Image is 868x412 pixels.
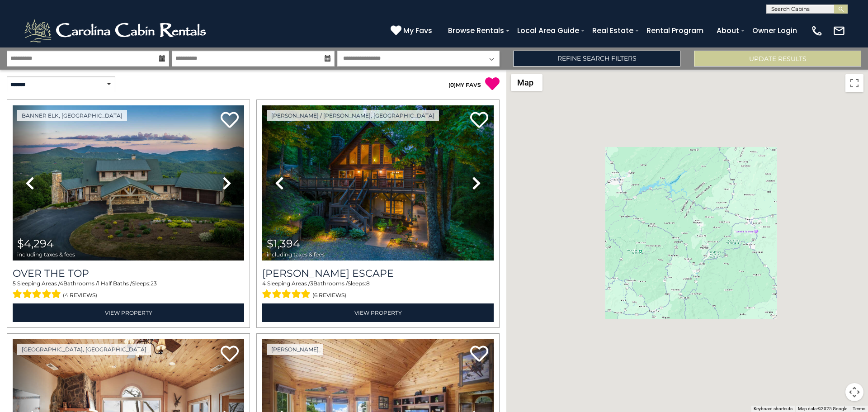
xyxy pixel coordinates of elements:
a: View Property [262,303,494,322]
span: 4 [262,280,266,287]
a: Owner Login [748,23,802,38]
span: (4 reviews) [63,289,97,301]
a: Banner Elk, [GEOGRAPHIC_DATA] [17,110,127,121]
a: (0)MY FAVS [448,81,481,88]
button: Map camera controls [845,383,863,401]
a: About [712,23,744,38]
button: Keyboard shortcuts [754,406,793,412]
img: Google [509,400,538,412]
a: Add to favorites [221,111,239,130]
span: Map [517,78,533,87]
a: My Favs [391,25,434,37]
button: Toggle fullscreen view [845,74,863,92]
a: Open this area in Google Maps (opens a new window) [509,400,538,412]
a: Add to favorites [470,111,488,130]
div: Sleeping Areas / Bathrooms / Sleeps: [13,279,244,301]
a: Terms [853,406,865,411]
span: $4,294 [17,237,54,250]
a: Browse Rentals [443,23,509,38]
span: including taxes & fees [267,251,325,257]
a: Over The Top [13,267,244,279]
a: Add to favorites [470,345,488,364]
button: Update Results [694,51,861,66]
span: 5 [13,280,16,287]
a: View Property [13,303,244,322]
img: mail-regular-white.png [833,24,845,37]
span: My Favs [403,25,432,36]
span: $1,394 [267,237,300,250]
a: [PERSON_NAME] / [PERSON_NAME], [GEOGRAPHIC_DATA] [267,110,439,121]
img: thumbnail_168627805.jpeg [262,105,494,260]
a: Add to favorites [221,345,239,364]
img: phone-regular-white.png [811,24,823,37]
span: 1 Half Baths / [98,280,132,287]
a: Local Area Guide [513,23,584,38]
span: Map data ©2025 Google [798,406,847,411]
span: including taxes & fees [17,251,75,257]
a: Real Estate [588,23,638,38]
button: Change map style [511,74,542,91]
span: 0 [450,81,454,88]
a: Rental Program [642,23,708,38]
span: 3 [310,280,313,287]
div: Sleeping Areas / Bathrooms / Sleeps: [262,279,494,301]
span: ( ) [448,81,456,88]
span: 4 [60,280,63,287]
img: White-1-2.png [23,17,210,44]
a: Refine Search Filters [513,51,680,66]
img: thumbnail_167153549.jpeg [13,105,244,260]
a: [GEOGRAPHIC_DATA], [GEOGRAPHIC_DATA] [17,344,151,355]
h3: Todd Escape [262,267,494,279]
span: (6 reviews) [312,289,346,301]
span: 8 [366,280,370,287]
a: [PERSON_NAME] Escape [262,267,494,279]
span: 23 [151,280,157,287]
a: [PERSON_NAME] [267,344,323,355]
